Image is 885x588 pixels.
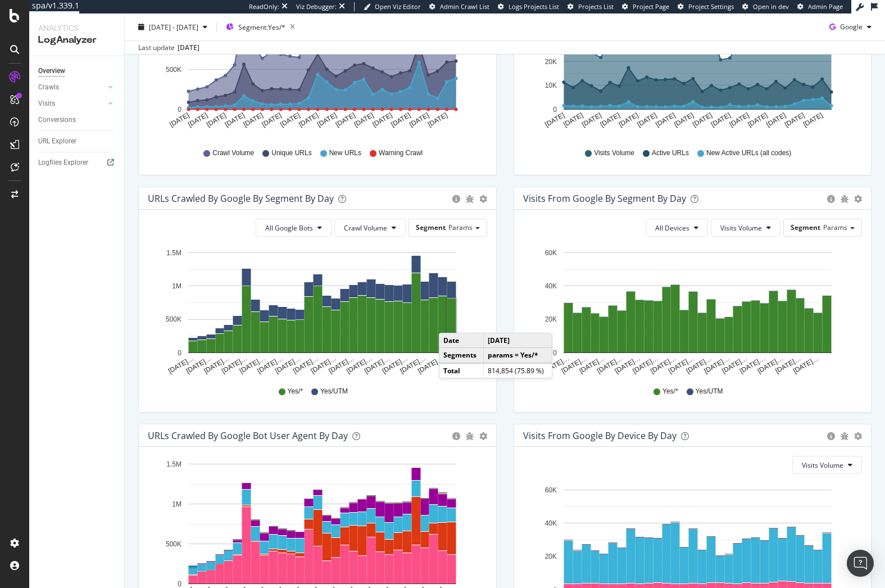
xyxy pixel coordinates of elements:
[408,111,430,129] text: [DATE]
[544,316,556,324] text: 20K
[38,114,76,126] div: Conversions
[854,195,862,203] div: gear
[439,348,483,363] td: Segments
[187,111,209,129] text: [DATE]
[562,111,584,129] text: [DATE]
[688,2,734,11] span: Project Settings
[791,223,820,232] span: Segment
[544,58,556,66] text: 20K
[696,387,723,396] span: Yes/UTM
[466,432,474,440] div: bug
[720,223,762,233] span: Visits Volume
[479,195,487,203] div: gear
[38,65,116,77] a: Overview
[440,2,489,11] span: Admin Crawl List
[553,349,557,357] text: 0
[38,82,59,93] div: Crawls
[801,111,824,129] text: [DATE]
[320,387,348,396] span: Yes/UTM
[523,246,858,376] svg: A chart.
[706,148,791,158] span: New Active URLs (all codes)
[617,111,639,129] text: [DATE]
[178,106,181,114] text: 0
[598,111,621,129] text: [DATE]
[523,193,686,204] div: Visits from Google By Segment By Day
[296,2,337,11] div: Viz Debugger:
[840,22,863,31] span: Google
[172,500,181,508] text: 1M
[841,432,848,440] div: bug
[691,111,714,129] text: [DATE]
[594,148,634,158] span: Visits Volume
[823,223,847,232] span: Params
[38,65,65,77] div: Overview
[379,148,423,158] span: Warning Crawl
[662,387,678,396] span: Yes/*
[753,2,789,11] span: Open in dev
[673,111,695,129] text: [DATE]
[168,111,190,129] text: [DATE]
[483,348,552,363] td: params = Yes/*
[279,111,301,129] text: [DATE]
[827,195,835,203] div: circle-info
[568,2,614,11] a: Projects List
[364,2,421,11] a: Open Viz Editor
[38,135,116,147] a: URL Explorer
[646,219,708,237] button: All Devices
[38,34,115,47] div: LogAnalyzer
[271,148,311,158] span: Unique URLs
[344,223,387,233] span: Crawl Volume
[353,111,375,129] text: [DATE]
[316,111,338,129] text: [DATE]
[178,580,181,588] text: 0
[655,223,689,233] span: All Devices
[792,456,862,474] button: Visits Volume
[172,282,181,290] text: 1M
[148,193,334,204] div: URLs Crawled by Google By Segment By Day
[375,2,421,11] span: Open Viz Editor
[728,111,750,129] text: [DATE]
[205,111,228,129] text: [DATE]
[543,111,566,129] text: [DATE]
[38,157,88,169] div: Logfiles Explorer
[678,2,734,11] a: Project Settings
[544,249,556,257] text: 60K
[261,111,283,129] text: [DATE]
[544,282,556,290] text: 40K
[448,223,473,232] span: Params
[652,148,689,158] span: Active URLs
[149,22,198,31] span: [DATE] - [DATE]
[256,219,332,237] button: All Google Bots
[329,148,361,158] span: New URLs
[148,430,348,441] div: URLs Crawled by Google bot User Agent By Day
[38,22,115,34] div: Analytics
[416,223,446,232] span: Segment
[38,135,76,147] div: URL Explorer
[178,349,181,357] text: 0
[711,219,780,237] button: Visits Volume
[38,114,116,126] a: Conversions
[544,553,556,561] text: 20K
[166,460,181,468] text: 1.5M
[242,111,265,129] text: [DATE]
[797,2,843,11] a: Admin Page
[783,111,806,129] text: [DATE]
[439,363,483,378] td: Total
[452,432,460,440] div: circle-info
[426,111,449,129] text: [DATE]
[654,111,677,129] text: [DATE]
[148,246,483,376] div: A chart.
[429,2,489,11] a: Admin Crawl List
[334,219,406,237] button: Crawl Volume
[466,195,474,203] div: bug
[166,66,181,74] text: 500K
[847,550,874,577] div: Open Intercom Messenger
[479,432,487,440] div: gear
[709,111,732,129] text: [DATE]
[483,333,552,348] td: [DATE]
[483,363,552,378] td: 814,854 (75.89 %)
[166,249,181,257] text: 1.5M
[544,82,556,89] text: 10K
[746,111,769,129] text: [DATE]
